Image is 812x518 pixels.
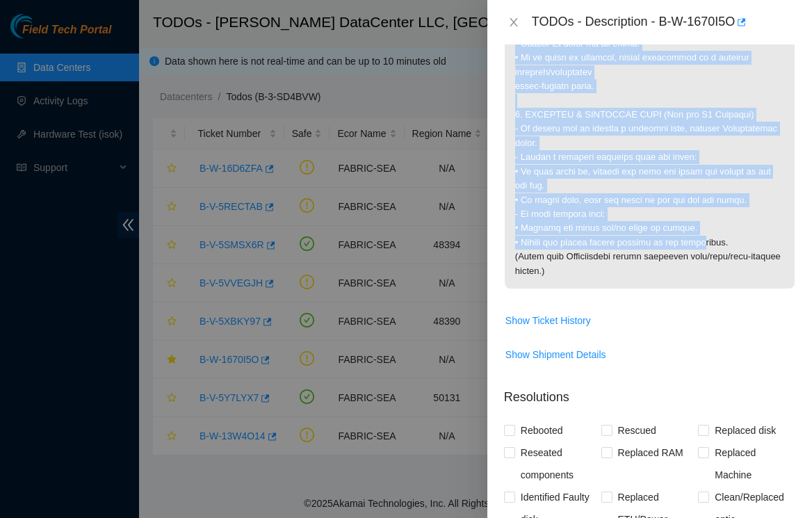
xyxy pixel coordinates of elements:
[709,442,795,486] span: Replaced Machine
[532,11,795,33] div: TODOs - Description - B-W-1670I5O
[505,347,606,362] span: Show Shipment Details
[508,17,519,28] span: close
[505,313,591,328] span: Show Ticket History
[515,419,569,442] span: Rebooted
[612,419,662,442] span: Rescued
[504,377,795,407] p: Resolutions
[504,16,523,29] button: Close
[612,442,689,464] span: Replaced RAM
[709,419,781,442] span: Replaced disk
[505,309,592,332] button: Show Ticket History
[515,442,601,486] span: Reseated components
[505,343,607,366] button: Show Shipment Details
